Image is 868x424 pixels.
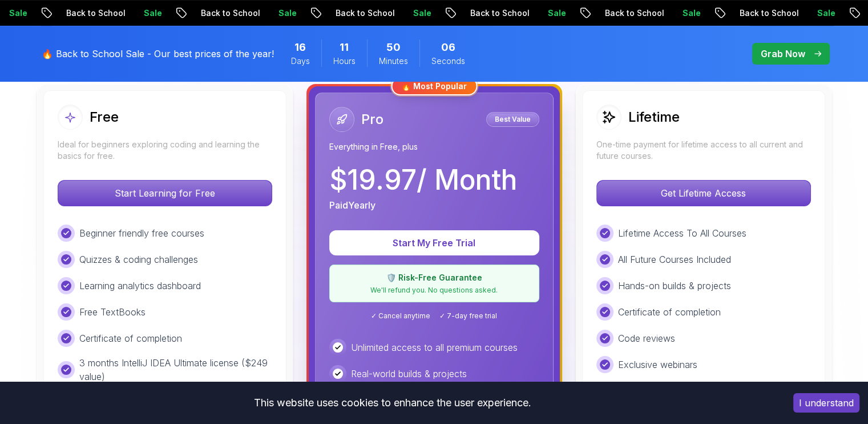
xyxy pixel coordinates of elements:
[672,7,708,19] p: Sale
[133,7,169,19] p: Sale
[79,279,201,293] p: Learning analytics dashboard
[431,55,465,67] span: Seconds
[90,108,119,126] h2: Free
[402,7,439,19] p: Sale
[806,7,843,19] p: Sale
[58,187,272,199] a: Start Learning for Free
[333,55,356,67] span: Hours
[439,311,497,321] span: ✓ 7-day free trial
[329,166,517,194] p: $ 19.97 / Month
[58,181,272,206] p: Start Learning for Free
[596,187,811,199] a: Get Lifetime Access
[343,236,526,250] p: Start My Free Trial
[793,393,859,413] button: Accept cookies
[597,181,810,206] p: Get Lifetime Access
[325,7,402,19] p: Back to School
[596,180,811,206] button: Get Lifetime Access
[379,55,408,67] span: Minutes
[337,286,532,295] p: We'll refund you. No questions asked.
[42,47,274,61] p: 🔥 Back to School Sale - Our best prices of the year!
[618,253,731,266] p: All Future Courses Included
[488,114,538,125] p: Best Value
[386,39,401,55] span: 50 Minutes
[618,305,721,319] p: Certificate of completion
[761,47,805,61] p: Grab Now
[329,237,539,249] a: Start My Free Trial
[340,39,349,55] span: 11 Hours
[337,272,532,283] p: 🛡️ Risk-Free Guarantee
[79,331,182,345] p: Certificate of completion
[596,139,811,162] p: One-time payment for lifetime access to all current and future courses.
[351,341,518,354] p: Unlimited access to all premium courses
[329,198,376,212] p: Paid Yearly
[594,7,672,19] p: Back to School
[618,279,731,293] p: Hands-on builds & projects
[729,7,806,19] p: Back to School
[190,7,268,19] p: Back to School
[351,367,467,381] p: Real-world builds & projects
[79,305,146,319] p: Free TextBooks
[55,7,133,19] p: Back to School
[291,55,310,67] span: Days
[441,39,455,55] span: 6 Seconds
[618,331,675,345] p: Code reviews
[537,7,574,19] p: Sale
[79,356,272,383] p: 3 months IntelliJ IDEA Ultimate license ($249 value)
[459,7,537,19] p: Back to School
[628,108,680,126] h2: Lifetime
[58,139,272,162] p: Ideal for beginners exploring coding and learning the basics for free.
[371,311,430,321] span: ✓ Cancel anytime
[9,390,776,415] div: This website uses cookies to enhance the user experience.
[294,39,306,55] span: 16 Days
[329,230,539,255] button: Start My Free Trial
[58,180,272,206] button: Start Learning for Free
[79,226,204,240] p: Beginner friendly free courses
[361,110,383,129] h2: Pro
[618,358,697,371] p: Exclusive webinars
[268,7,304,19] p: Sale
[618,226,746,240] p: Lifetime Access To All Courses
[329,141,539,153] p: Everything in Free, plus
[79,253,198,266] p: Quizzes & coding challenges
